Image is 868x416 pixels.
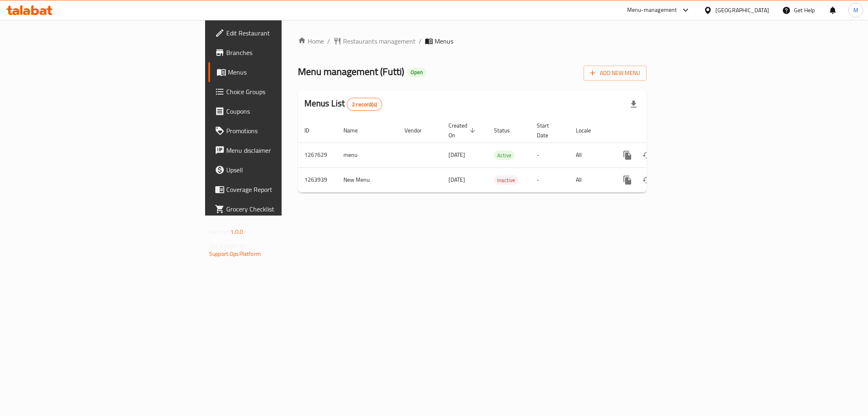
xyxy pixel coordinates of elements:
button: more [618,170,637,190]
a: Upsell [208,160,350,180]
table: enhanced table [298,118,702,193]
span: Coupons [226,106,343,116]
a: Edit Restaurant [208,23,350,43]
div: Inactive [494,175,518,185]
button: Change Status [637,145,657,165]
button: more [618,145,637,165]
span: Menus [228,67,343,77]
span: Choice Groups [226,87,343,97]
span: Grocery Checklist [226,204,343,214]
span: Open [407,69,426,76]
span: Edit Restaurant [226,28,343,38]
span: Active [494,151,515,160]
span: Start Date [537,121,560,140]
a: Menus [208,62,350,82]
a: Coupons [208,101,350,121]
span: Name [343,125,368,135]
td: - [530,143,569,167]
li: / [419,36,422,46]
span: Version: [209,227,229,237]
a: Menu disclaimer [208,141,350,160]
nav: breadcrumb [298,36,647,46]
span: Vendor [404,125,432,135]
button: Add New Menu [584,66,647,81]
td: - [530,167,569,192]
span: Menu management ( Futti ) [298,62,404,81]
span: M [853,6,858,15]
th: Actions [611,118,702,143]
span: Menu disclaimer [226,145,343,155]
a: Grocery Checklist [208,199,350,219]
span: Locale [576,125,601,135]
a: Support.OpsPlatform [209,249,261,259]
a: Restaurants management [333,36,415,46]
span: Coverage Report [226,185,343,194]
span: Branches [226,48,343,57]
span: Created On [448,121,478,140]
span: 2 record(s) [347,101,382,108]
span: Get support on: [209,240,247,251]
span: Promotions [226,126,343,136]
span: Upsell [226,165,343,175]
span: [DATE] [448,150,465,160]
span: [DATE] [448,174,465,185]
td: menu [337,143,398,167]
td: All [569,167,611,192]
span: ID [304,125,320,135]
div: Export file [624,95,643,114]
span: Menus [435,36,453,46]
span: Add New Menu [590,68,640,78]
a: Choice Groups [208,82,350,101]
span: Restaurants management [343,36,415,46]
td: New Menu [337,167,398,192]
div: Open [407,68,426,77]
div: Total records count [347,98,382,111]
span: Inactive [494,176,518,185]
a: Coverage Report [208,180,350,199]
span: 1.0.0 [230,227,243,237]
a: Promotions [208,121,350,141]
div: Menu-management [627,5,677,15]
div: [GEOGRAPHIC_DATA] [715,6,769,15]
a: Branches [208,43,350,62]
span: Status [494,125,520,135]
td: All [569,143,611,167]
h2: Menus List [304,97,382,111]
